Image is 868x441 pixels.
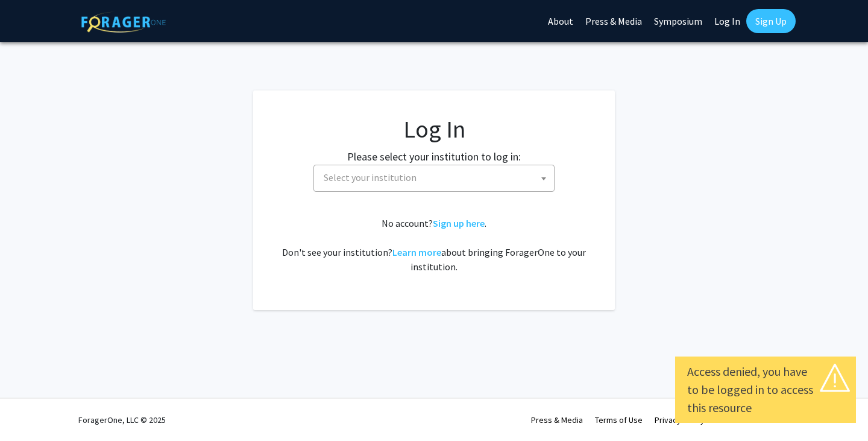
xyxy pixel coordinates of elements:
[277,115,591,144] h1: Log In
[81,11,166,33] img: ForagerOne Logo
[687,363,844,417] div: Access denied, you have to be logged in to access this resource
[347,148,521,165] label: Please select your institution to log in:
[78,399,166,441] div: ForagerOne, LLC © 2025
[433,217,485,229] a: Sign up here
[392,246,441,258] a: Learn more about bringing ForagerOne to your institution
[531,414,583,425] a: Press & Media
[319,165,554,190] span: Select your institution
[746,9,796,33] a: Sign Up
[277,216,591,274] div: No account? . Don't see your institution? about bringing ForagerOne to your institution.
[655,414,705,425] a: Privacy Policy
[595,414,643,425] a: Terms of Use
[313,165,555,192] span: Select your institution
[324,171,417,183] span: Select your institution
